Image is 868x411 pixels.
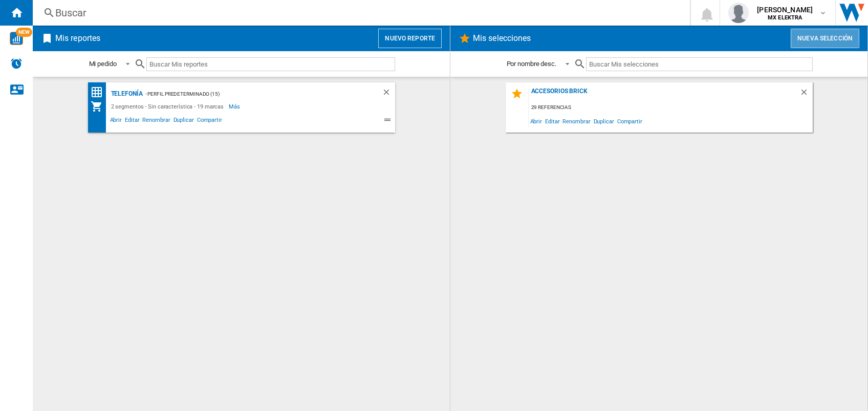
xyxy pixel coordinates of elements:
[529,88,799,101] div: Accesorios Brick
[507,60,556,68] div: Por nombre desc.
[55,6,663,20] div: Buscar
[728,3,749,23] img: profile.jpg
[768,14,802,21] b: MX ELEKTRA
[382,88,395,100] div: Borrar
[108,100,229,113] div: 2 segmentos - Sin característica - 19 marcas
[757,5,813,15] span: [PERSON_NAME]
[196,115,224,127] span: Compartir
[10,57,23,70] img: alerts-logo.svg
[89,60,117,68] div: Mi pedido
[791,29,859,48] button: Nueva selección
[108,115,124,127] span: Abrir
[592,114,616,128] span: Duplicar
[146,57,395,71] input: Buscar Mis reportes
[229,100,242,113] span: Más
[586,57,813,71] input: Buscar Mis selecciones
[529,101,813,114] div: 29 referencias
[16,28,32,37] span: NEW
[172,115,196,127] span: Duplicar
[123,115,141,127] span: Editar
[561,114,592,128] span: Renombrar
[10,32,23,45] img: wise-card.svg
[53,29,102,48] h2: Mis reportes
[91,100,108,113] div: Mi colección
[529,114,544,128] span: Abrir
[108,88,143,100] div: Telefonía
[799,88,813,101] div: Borrar
[471,29,533,48] h2: Mis selecciones
[544,114,561,128] span: Editar
[141,115,171,127] span: Renombrar
[143,88,361,100] div: - Perfil predeterminado (15)
[616,114,644,128] span: Compartir
[378,29,442,48] button: Nuevo reporte
[91,86,108,99] div: Matriz de precios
